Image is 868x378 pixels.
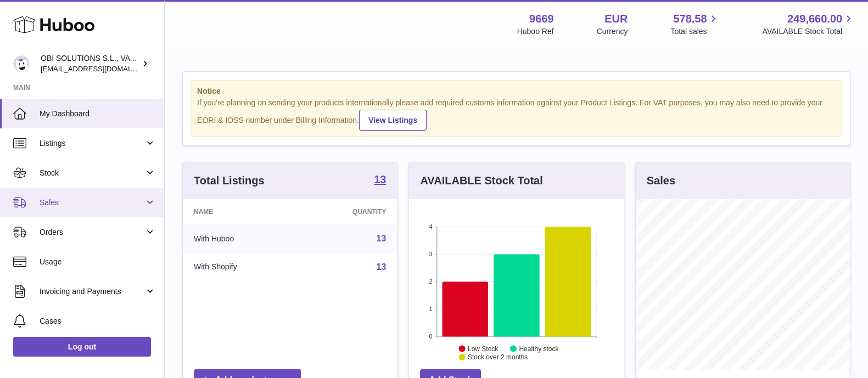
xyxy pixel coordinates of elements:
h3: Total Listings [194,173,265,188]
span: 578.58 [673,12,707,26]
h3: Sales [647,173,675,188]
strong: EUR [604,12,628,26]
span: Orders [40,227,144,238]
th: Name [183,199,298,224]
strong: Notice [197,86,836,97]
a: 13 [377,262,387,272]
text: 0 [429,333,433,340]
a: 578.58 Total sales [670,12,719,37]
span: Listings [40,138,144,149]
span: Sales [40,198,144,208]
a: 249,660.00 AVAILABLE Stock Total [762,12,855,37]
text: 3 [429,251,433,257]
div: Currency [597,26,628,37]
h3: AVAILABLE Stock Total [420,173,542,188]
td: With Shopify [183,253,298,281]
text: Stock over 2 months [468,353,528,361]
a: Log out [13,337,151,357]
text: Healthy stock [519,345,559,352]
span: [EMAIL_ADDRESS][DOMAIN_NAME] [41,64,161,73]
span: Invoicing and Payments [40,286,144,297]
a: View Listings [359,110,427,131]
span: Total sales [670,26,719,37]
span: Usage [40,257,156,267]
strong: 9669 [529,12,554,26]
img: internalAdmin-9669@internal.huboo.com [13,55,30,72]
div: OBI SOLUTIONS S.L., VAT: B70911078 [41,53,139,74]
strong: 13 [374,174,386,185]
a: 13 [377,234,387,243]
span: Cases [40,316,156,326]
a: 13 [374,174,386,187]
text: 2 [429,278,433,285]
span: 249,660.00 [787,12,842,26]
span: Stock [40,168,144,178]
span: AVAILABLE Stock Total [762,26,855,37]
div: If you're planning on sending your products internationally please add required customs informati... [197,98,836,131]
span: My Dashboard [40,109,156,119]
text: 1 [429,306,433,312]
td: With Huboo [183,224,298,253]
div: Huboo Ref [517,26,554,37]
text: Low Stock [468,345,499,352]
th: Quantity [298,199,397,224]
text: 4 [429,223,433,230]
